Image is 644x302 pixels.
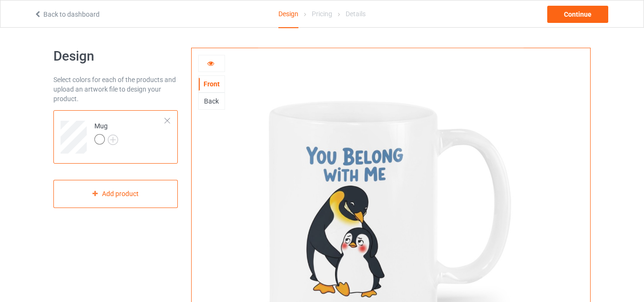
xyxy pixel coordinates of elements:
a: Back to dashboard [34,10,100,18]
div: Mug [94,121,118,144]
h1: Design [53,48,178,65]
div: Design [278,0,298,28]
img: svg+xml;base64,PD94bWwgdmVyc2lvbj0iMS4wIiBlbmNvZGluZz0iVVRGLTgiPz4KPHN2ZyB3aWR0aD0iMjJweCIgaGVpZ2... [108,135,118,145]
div: Continue [547,6,608,23]
div: Front [199,79,225,89]
div: Details [346,0,366,27]
div: Pricing [312,0,332,27]
div: Back [199,96,225,106]
div: Select colors for each of the products and upload an artwork file to design your product. [53,75,178,104]
div: Add product [53,180,178,208]
div: Mug [53,110,178,164]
